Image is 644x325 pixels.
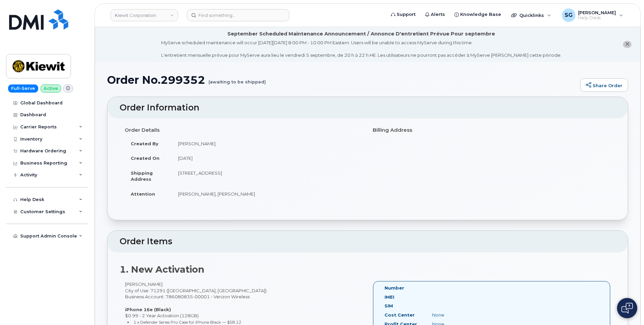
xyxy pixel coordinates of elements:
[120,264,204,275] strong: 1. New Activation
[373,127,611,133] h4: Billing Address
[131,155,159,161] strong: Created On
[227,30,495,37] div: September Scheduled Maintenance Announcement / Annonce D'entretient Prévue Pour septembre
[131,191,155,197] strong: Attention
[172,136,363,151] td: [PERSON_NAME]
[385,285,404,291] label: Number
[133,320,241,325] small: 1 x Defender Series Pro Case for iPhone Black — $58.12
[131,170,153,182] strong: Shipping Address
[161,40,562,58] div: MyServe scheduled maintenance will occur [DATE][DATE] 8:00 PM - 10:00 PM Eastern. Users will be u...
[172,186,363,201] td: [PERSON_NAME], [PERSON_NAME]
[125,307,171,312] strong: iPhone 16e (Black)
[623,41,631,48] button: close notification
[131,141,158,146] strong: Created By
[385,294,394,300] label: IMEI
[107,74,577,86] h1: Order No.299352
[125,127,363,133] h4: Order Details
[172,166,363,186] td: [STREET_ADDRESS]
[172,151,363,166] td: [DATE]
[120,237,616,246] h2: Order Items
[580,78,628,92] a: Share Order
[427,312,494,318] div: None
[621,303,633,314] img: Open chat
[385,303,393,309] label: SIM
[120,103,616,112] h2: Order Information
[208,74,266,84] small: (awaiting to be shipped)
[385,312,415,318] label: Cost Center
